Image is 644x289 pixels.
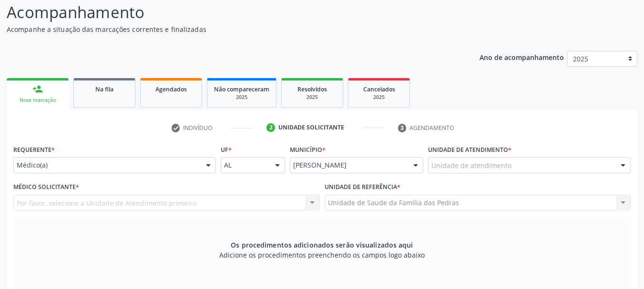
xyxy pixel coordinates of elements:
[355,94,403,101] div: 2025
[363,85,395,93] span: Cancelados
[32,84,43,94] div: person_add
[13,97,62,104] div: Nova marcação
[224,160,266,170] span: AL
[325,180,400,195] label: Unidade de referência
[219,250,425,260] span: Adicione os procedimentos preenchendo os campos logo abaixo
[13,142,55,157] label: Requerente
[431,160,511,170] span: Unidade de atendimento
[290,142,326,157] label: Município
[231,240,413,250] span: Os procedimentos adicionados serão visualizados aqui
[7,0,448,24] p: Acompanhamento
[297,85,327,93] span: Resolvidos
[266,123,275,132] div: 2
[7,24,448,34] p: Acompanhe a situação das marcações correntes e finalizadas
[221,142,232,157] label: UF
[278,123,344,132] div: Unidade solicitante
[480,51,564,63] p: Ano de acompanhamento
[214,94,269,101] div: 2025
[13,180,79,195] label: Médico Solicitante
[17,160,196,170] span: Médico(a)
[155,85,187,93] span: Agendados
[288,94,336,101] div: 2025
[214,85,269,93] span: Não compareceram
[293,160,404,170] span: [PERSON_NAME]
[95,85,113,93] span: Na fila
[428,142,511,157] label: Unidade de atendimento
